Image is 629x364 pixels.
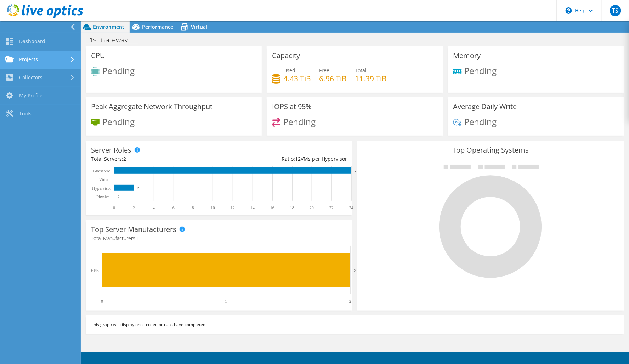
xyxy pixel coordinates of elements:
[250,205,255,210] text: 14
[319,75,347,83] h4: 6.96 TiB
[231,205,235,210] text: 12
[118,177,119,181] text: 0
[99,177,111,182] text: Virtual
[86,36,139,44] h1: 1st Gateway
[295,155,301,162] span: 12
[310,205,314,210] text: 20
[91,146,131,154] h3: Server Roles
[355,75,387,83] h4: 11.39 TiB
[118,195,119,198] text: 0
[283,75,311,83] h4: 4.43 TiB
[93,169,111,174] text: Guest VM
[91,103,212,110] h3: Peak Aggregate Network Throughput
[191,23,207,30] span: Virtual
[91,52,105,59] h3: CPU
[91,226,176,233] h3: Top Server Manufacturers
[91,234,347,242] h4: Total Manufacturers:
[363,146,619,154] h3: Top Operating Systems
[272,103,312,110] h3: IOPS at 95%
[349,299,351,304] text: 2
[225,299,227,304] text: 1
[91,268,99,273] text: HPE
[354,268,356,273] text: 2
[283,67,295,74] span: Used
[219,155,347,163] div: Ratio: VMs per Hypervisor
[319,67,329,74] span: Free
[566,7,572,14] svg: \n
[290,205,294,210] text: 18
[465,115,497,127] span: Pending
[610,5,621,16] span: TS
[349,205,353,210] text: 24
[453,103,517,110] h3: Average Daily Write
[136,235,139,241] span: 1
[133,205,135,210] text: 2
[453,52,481,59] h3: Memory
[355,67,367,74] span: Total
[92,186,111,191] text: Hypervisor
[465,64,497,76] span: Pending
[137,186,139,190] text: 2
[113,205,115,210] text: 0
[153,205,155,210] text: 4
[192,205,194,210] text: 8
[93,23,124,30] span: Environment
[96,194,111,199] text: Physical
[270,205,274,210] text: 16
[272,52,300,59] h3: Capacity
[123,155,126,162] span: 2
[101,299,103,304] text: 0
[86,315,624,334] div: This graph will display once collector runs have completed
[142,23,173,30] span: Performance
[329,205,334,210] text: 22
[283,115,316,127] span: Pending
[102,115,135,127] span: Pending
[91,155,219,163] div: Total Servers:
[172,205,175,210] text: 6
[102,65,135,76] span: Pending
[211,205,215,210] text: 10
